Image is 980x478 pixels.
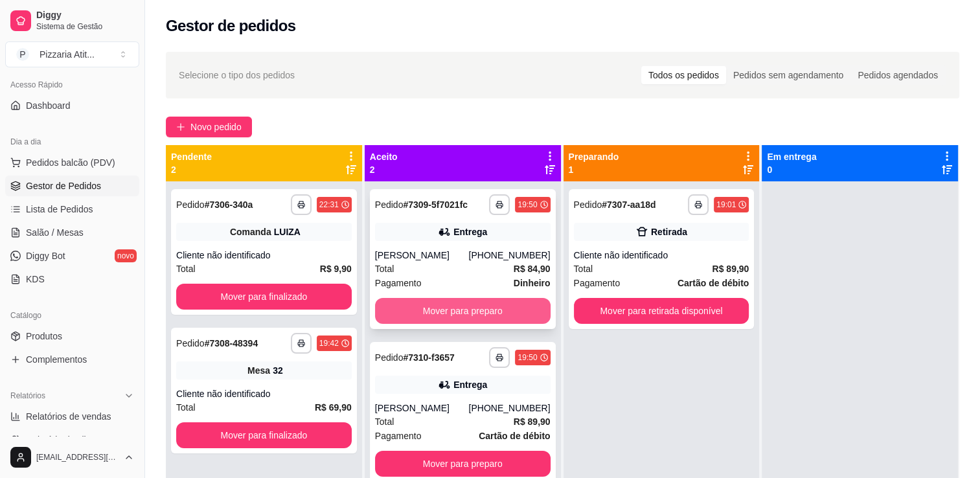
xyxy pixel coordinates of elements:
span: Pagamento [375,276,422,290]
span: Sistema de Gestão [36,21,134,32]
strong: R$ 89,90 [712,264,749,274]
strong: R$ 9,90 [320,264,352,274]
span: Total [176,400,196,415]
div: Pedidos sem agendamento [726,66,850,84]
span: Total [375,415,394,429]
div: Pedidos agendados [850,66,945,84]
span: Produtos [26,330,62,343]
span: Pedido [176,199,205,210]
span: Pedido [176,338,205,348]
strong: # 7307-aa18d [602,199,655,210]
p: Pendente [171,150,212,163]
span: Lista de Pedidos [26,203,93,216]
strong: Dinheiro [514,278,551,288]
button: Novo pedido [166,117,252,137]
a: Salão / Mesas [5,222,139,243]
p: 2 [171,163,212,176]
a: Relatórios de vendas [5,406,139,427]
div: Entrega [453,378,487,391]
div: Acesso Rápido [5,74,139,95]
span: Pedidos balcão (PDV) [26,156,115,169]
p: 1 [569,163,619,176]
span: Relatórios [10,391,45,401]
button: [EMAIL_ADDRESS][DOMAIN_NAME] [5,442,139,473]
a: Complementos [5,349,139,370]
div: 19:42 [319,338,339,348]
span: Diggy [36,10,134,21]
span: KDS [26,273,45,286]
span: Relatório de clientes [26,433,108,446]
span: plus [176,122,185,131]
div: 19:50 [518,199,537,210]
p: Aceito [370,150,398,163]
div: Todos os pedidos [641,66,726,84]
span: P [16,48,29,61]
strong: Cartão de débito [479,431,550,441]
span: Mesa [247,364,270,377]
div: Pizzaria Atit ... [40,48,95,61]
span: Gestor de Pedidos [26,179,101,192]
div: Entrega [453,225,487,238]
span: Complementos [26,353,87,366]
strong: R$ 69,90 [315,402,352,413]
button: Pedidos balcão (PDV) [5,152,139,173]
a: Diggy Botnovo [5,245,139,266]
a: KDS [5,269,139,290]
div: [PHONE_NUMBER] [468,249,550,262]
p: 0 [767,163,816,176]
div: Cliente não identificado [176,387,352,400]
span: Salão / Mesas [26,226,84,239]
strong: R$ 89,90 [514,416,551,427]
span: Novo pedido [190,120,242,134]
div: [PERSON_NAME] [375,402,469,415]
p: Preparando [569,150,619,163]
div: 22:31 [319,199,339,210]
button: Mover para preparo [375,451,551,477]
button: Select a team [5,41,139,67]
strong: # 7306-340a [205,199,253,210]
div: Dia a dia [5,131,139,152]
div: Cliente não identificado [574,249,749,262]
span: Diggy Bot [26,249,65,262]
span: Pedido [375,352,404,363]
strong: R$ 84,90 [514,264,551,274]
span: Pagamento [375,429,422,443]
div: [PERSON_NAME] [375,249,469,262]
p: Em entrega [767,150,816,163]
span: Relatórios de vendas [26,410,111,423]
div: Retirada [651,225,687,238]
span: Total [574,262,593,276]
strong: # 7309-5f7021fc [403,199,468,210]
span: Pagamento [574,276,621,290]
div: Catálogo [5,305,139,326]
strong: Cartão de débito [678,278,749,288]
div: 19:01 [716,199,736,210]
a: Relatório de clientes [5,429,139,450]
div: 32 [273,364,283,377]
h2: Gestor de pedidos [166,16,296,36]
span: Pedido [574,199,602,210]
div: LUIZA [274,225,301,238]
span: Selecione o tipo dos pedidos [179,68,295,82]
button: Mover para preparo [375,298,551,324]
a: Gestor de Pedidos [5,176,139,196]
span: Total [375,262,394,276]
span: Comanda [230,225,271,238]
button: Mover para finalizado [176,284,352,310]
strong: # 7308-48394 [205,338,258,348]
div: 19:50 [518,352,537,363]
a: Lista de Pedidos [5,199,139,220]
span: Total [176,262,196,276]
button: Mover para finalizado [176,422,352,448]
strong: # 7310-f3657 [403,352,454,363]
span: Pedido [375,199,404,210]
a: Produtos [5,326,139,347]
a: DiggySistema de Gestão [5,5,139,36]
button: Mover para retirada disponível [574,298,749,324]
div: [PHONE_NUMBER] [468,402,550,415]
div: Cliente não identificado [176,249,352,262]
p: 2 [370,163,398,176]
span: Dashboard [26,99,71,112]
span: [EMAIL_ADDRESS][DOMAIN_NAME] [36,452,119,462]
a: Dashboard [5,95,139,116]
